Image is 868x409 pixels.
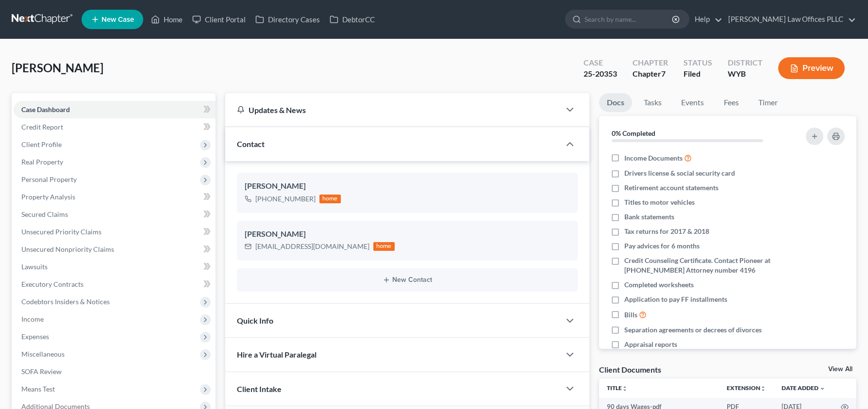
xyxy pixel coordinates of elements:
[21,297,110,306] span: Codebtors Insiders & Notices
[716,93,747,112] a: Fees
[237,139,265,148] span: Contact
[237,105,549,115] div: Updates & News
[684,57,712,68] div: Status
[319,195,341,203] div: home
[624,340,677,349] span: Appraisal reports
[690,11,722,28] a: Help
[723,11,856,28] a: [PERSON_NAME] Law Offices PLLC
[14,206,216,223] a: Secured Claims
[760,386,766,392] i: unfold_more
[624,310,637,320] span: Bills
[21,140,62,148] span: Client Profile
[237,316,273,325] span: Quick Info
[245,229,570,240] div: [PERSON_NAME]
[21,315,44,323] span: Income
[21,332,49,341] span: Expenses
[325,11,380,28] a: DebtorCC
[12,61,103,75] span: [PERSON_NAME]
[21,262,48,271] span: Lawsuits
[21,175,77,183] span: Personal Property
[237,350,317,359] span: Hire a Virtual Paralegal
[782,384,825,392] a: Date Added expand_more
[245,180,570,192] div: [PERSON_NAME]
[21,385,55,393] span: Means Test
[14,258,216,276] a: Lawsuits
[21,228,101,236] span: Unsecured Priority Claims
[21,158,63,166] span: Real Property
[373,242,395,251] div: home
[21,245,114,253] span: Unsecured Nonpriority Claims
[14,241,216,258] a: Unsecured Nonpriority Claims
[21,105,70,114] span: Case Dashboard
[14,363,216,380] a: SOFA Review
[245,276,570,284] button: New Contact
[101,16,134,23] span: New Case
[21,210,68,218] span: Secured Claims
[728,68,763,80] div: WYB
[612,129,655,137] strong: 0% Completed
[751,93,785,112] a: Timer
[607,384,628,392] a: Titleunfold_more
[624,256,784,275] span: Credit Counseling Certificate. Contact Pioneer at [PHONE_NUMBER] Attorney number 4196
[819,386,825,392] i: expand_more
[21,367,62,376] span: SOFA Review
[778,57,845,79] button: Preview
[21,280,83,288] span: Executory Contracts
[21,123,63,131] span: Credit Report
[624,280,694,290] span: Completed worksheets
[828,366,852,373] a: View All
[624,212,674,222] span: Bank statements
[624,325,762,335] span: Separation agreements or decrees of divorces
[624,241,700,251] span: Pay advices for 6 months
[622,386,628,392] i: unfold_more
[14,101,216,118] a: Case Dashboard
[673,93,712,112] a: Events
[684,68,712,80] div: Filed
[584,10,673,28] input: Search by name...
[14,118,216,136] a: Credit Report
[633,68,668,80] div: Chapter
[255,242,369,251] div: [EMAIL_ADDRESS][DOMAIN_NAME]
[599,93,632,112] a: Docs
[633,57,668,68] div: Chapter
[255,194,316,204] div: [PHONE_NUMBER]
[624,294,727,304] span: Application to pay FF installments
[624,197,695,207] span: Titles to motor vehicles
[728,57,763,68] div: District
[624,168,735,178] span: Drivers license & social security card
[584,68,617,80] div: 25-20353
[14,276,216,293] a: Executory Contracts
[624,227,709,236] span: Tax returns for 2017 & 2018
[21,350,65,358] span: Miscellaneous
[636,93,669,112] a: Tasks
[624,153,683,163] span: Income Documents
[250,11,325,28] a: Directory Cases
[599,364,661,375] div: Client Documents
[187,11,250,28] a: Client Portal
[624,183,718,193] span: Retirement account statements
[21,193,75,201] span: Property Analysis
[661,69,666,78] span: 7
[727,384,766,392] a: Extensionunfold_more
[14,223,216,241] a: Unsecured Priority Claims
[237,384,282,393] span: Client Intake
[14,188,216,206] a: Property Analysis
[584,57,617,68] div: Case
[146,11,187,28] a: Home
